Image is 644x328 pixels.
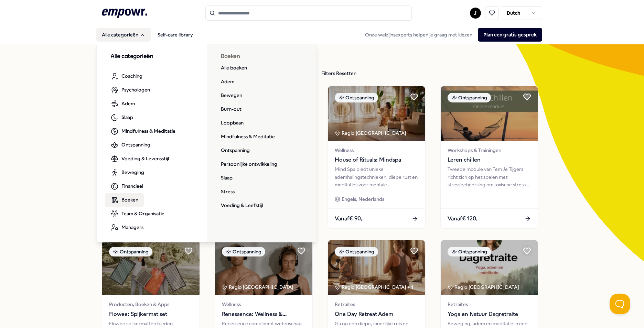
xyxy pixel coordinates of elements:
a: Burn-out [215,102,247,116]
a: Adem [105,97,140,111]
nav: Main [96,28,198,42]
a: Stress [215,185,240,199]
img: package image [441,240,538,295]
span: Renessence: Wellness & Mindfulness [222,310,305,319]
a: Psychologen [105,83,155,97]
span: Ontspanning [121,141,150,149]
a: Boeken [105,193,144,207]
span: Mindfulness & Meditatie [121,127,175,135]
img: package image [102,240,200,295]
div: Regio [GEOGRAPHIC_DATA] [222,283,294,291]
img: package image [328,240,425,295]
div: Regio [GEOGRAPHIC_DATA] [448,283,520,291]
span: Team & Organisatie [121,210,164,217]
a: Slaap [105,111,139,124]
a: Persoonlijke ontwikkeling [215,157,283,171]
a: Ontspanning [215,144,255,157]
span: Managers [121,223,143,231]
div: Ontspanning [448,247,491,256]
div: Onze welzijnsexperts helpen je graag met kiezen [359,28,542,42]
span: Flowee: Spijkermat set [109,310,193,319]
a: Self-care library [152,28,198,42]
span: Workshops & Trainingen [448,146,531,154]
div: Tweede module van Tem Je Tijgers richt zich op het spelen met stressbeheersing om toxische stress... [448,165,531,188]
div: Regio [GEOGRAPHIC_DATA] + 1 [335,283,413,291]
img: package image [441,86,538,141]
h3: Alle categorieën [110,52,193,61]
button: J [470,8,481,19]
span: Wellness [222,300,305,308]
a: Managers [105,221,149,234]
button: Alle categorieën [96,28,151,42]
span: Vanaf € 120,- [448,214,480,223]
a: Voeding & Leefstijl [215,199,268,212]
a: Coaching [105,69,148,83]
a: Financieel [105,179,149,193]
span: Engels, Nederlands [342,195,384,203]
h3: Boeken [221,52,303,61]
div: Ontspanning [222,247,265,256]
span: Voeding & Levensstijl [121,155,169,162]
span: Coaching [121,72,142,80]
span: Boeken [121,196,138,204]
a: Mindfulness & Meditatie [105,124,181,138]
span: Psychologen [121,86,150,94]
img: package image [328,86,425,141]
a: Ontspanning [105,138,156,152]
span: Vanaf € 90,- [335,214,365,223]
div: Ontspanning [448,93,491,102]
iframe: Help Scout Beacon - Open [610,294,630,314]
span: Retraites [448,300,531,308]
span: House of Rituals: Mindspa [335,155,418,164]
span: Slaap [121,113,133,121]
span: Financieel [121,182,143,190]
a: package imageOntspanningRegio [GEOGRAPHIC_DATA] WellnessHouse of Rituals: MindspaMind Spa biedt u... [328,86,426,229]
a: package imageOntspanningWorkshops & TrainingenLeren chillenTweede module van Tem Je Tijgers richt... [440,86,538,229]
div: Ontspanning [335,247,378,256]
a: Team & Organisatie [105,207,170,221]
span: Leren chillen [448,155,531,164]
div: Filters Resetten [321,69,356,77]
span: Yoga en Natuur Dagretraite [448,310,531,319]
span: Adem [121,100,135,107]
div: Alle categorieën [97,44,317,243]
a: Alle boeken [215,61,253,75]
span: Producten, Boeken & Apps [109,300,193,308]
input: Search for products, categories or subcategories [205,6,412,21]
a: Slaap [215,171,238,185]
img: package image [215,240,312,295]
a: Beweging [105,166,150,179]
a: Bewegen [215,89,248,102]
span: Wellness [335,146,418,154]
div: Ontspanning [335,93,378,102]
a: Adem [215,75,240,89]
span: Beweging [121,168,144,176]
a: Mindfulness & Meditatie [215,130,280,144]
button: Plan een gratis gesprek [478,28,542,42]
div: Ontspanning [109,247,152,256]
div: Mind Spa biedt unieke ademhalingstechnieken, diepe rust en meditaties voor mentale stressverlicht... [335,165,418,188]
span: Retraites [335,300,418,308]
span: One Day Retreat Adem [335,310,418,319]
a: Voeding & Levensstijl [105,152,174,166]
a: Loopbaan [215,116,249,130]
div: Regio [GEOGRAPHIC_DATA] [335,129,407,137]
